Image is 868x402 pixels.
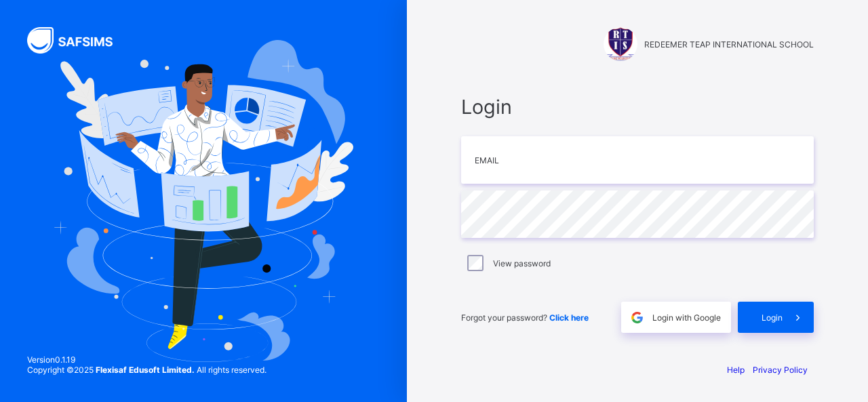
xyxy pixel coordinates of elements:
a: Help [727,365,745,375]
img: Hero Image [54,40,353,361]
span: Login with Google [652,313,721,323]
span: Version 0.1.19 [27,355,267,365]
strong: Flexisaf Edusoft Limited. [96,365,195,375]
span: Login [762,313,783,323]
span: Copyright © 2025 All rights reserved. [27,365,267,375]
img: SAFSIMS Logo [27,27,129,54]
img: google.396cfc9801f0270233282035f929180a.svg [629,310,645,325]
span: Login [461,95,814,119]
a: Privacy Policy [753,365,808,375]
span: REDEEMER TEAP INTERNATIONAL SCHOOL [644,39,814,49]
a: Click here [549,313,589,323]
label: View password [493,258,551,268]
span: Forgot your password? [461,313,589,323]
